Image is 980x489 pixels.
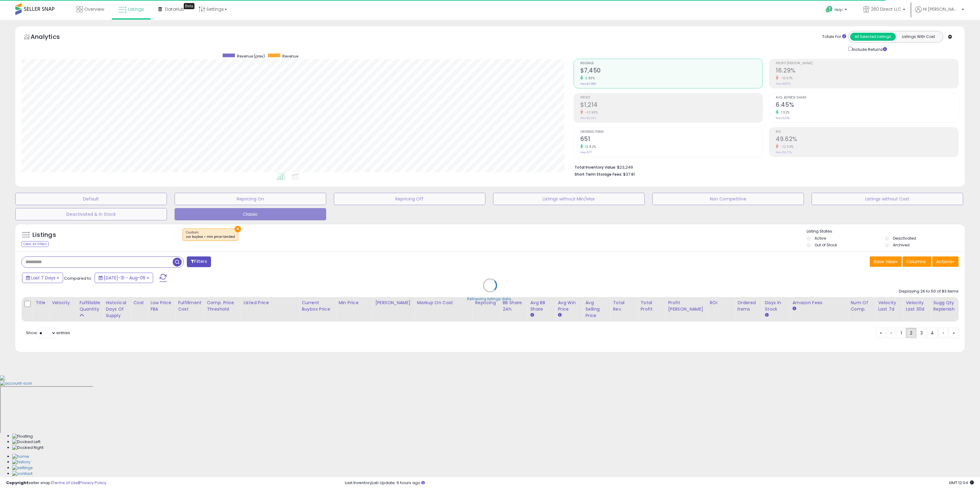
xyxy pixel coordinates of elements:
small: 0.83% [583,76,595,80]
div: Include Returns [844,46,894,53]
small: Prev: $7,389 [580,82,596,86]
img: Docked Left [12,439,40,445]
small: -12.93% [583,110,598,115]
span: Listings [128,6,144,12]
small: 7.32% [778,110,790,115]
b: Total Inventory Value: [575,165,616,170]
img: Contact [12,471,32,477]
span: DataHub [165,6,184,12]
img: Settings [12,465,33,471]
span: Help [835,7,843,12]
h2: $7,450 [580,67,763,75]
span: Profit [580,96,763,99]
h2: $1,214 [580,101,763,110]
small: Prev: $1,394 [580,116,596,120]
h5: Analytics [31,32,72,43]
small: -12.59% [778,144,794,149]
span: 260 Direct LLC [871,6,901,12]
button: Repricing On [175,193,326,205]
small: Prev: 18.87% [776,82,790,86]
h2: 16.29% [776,67,958,75]
small: Prev: 56.77% [776,151,792,154]
small: Prev: 577 [580,151,592,154]
h2: 6.45% [776,101,958,110]
span: Avg. Buybox Share [776,96,958,99]
button: Classic [175,208,326,220]
button: Listings With Cost [895,33,941,41]
h2: 651 [580,136,763,144]
span: Overview [84,6,104,12]
small: Prev: 6.01% [776,116,790,120]
button: Listings without Min/Max [493,193,645,205]
span: Ordered Items [580,130,763,134]
span: Hi [PERSON_NAME] [923,6,960,12]
img: Floating [12,434,33,439]
div: Tooltip anchor [184,3,194,9]
img: Docked Right [12,445,43,451]
img: History [12,459,30,465]
div: Totals For [822,34,846,40]
button: Default [15,193,167,205]
button: Repricing Off [334,193,485,205]
button: Listings without Cost [812,193,963,205]
img: Home [12,454,29,460]
a: Hi [PERSON_NAME] [915,6,964,20]
button: Deactivated & In Stock [15,208,167,220]
small: -13.67% [778,76,793,80]
h2: 49.62% [776,136,958,144]
li: $23,249 [575,163,954,170]
span: Revenue (prev) [237,54,265,59]
span: Profit [PERSON_NAME] [776,62,958,65]
span: ROI [776,130,958,134]
div: Retrieving listings data.. [467,296,513,301]
small: 12.82% [583,144,596,149]
button: Non Competitive [652,193,804,205]
i: Get Help [825,6,833,13]
span: Revenue [282,54,298,59]
button: All Selected Listings [850,33,896,41]
b: Short Term Storage Fees: [575,172,622,177]
span: $37.81 [623,171,635,177]
a: Help [821,1,853,20]
span: Revenue [580,62,763,65]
